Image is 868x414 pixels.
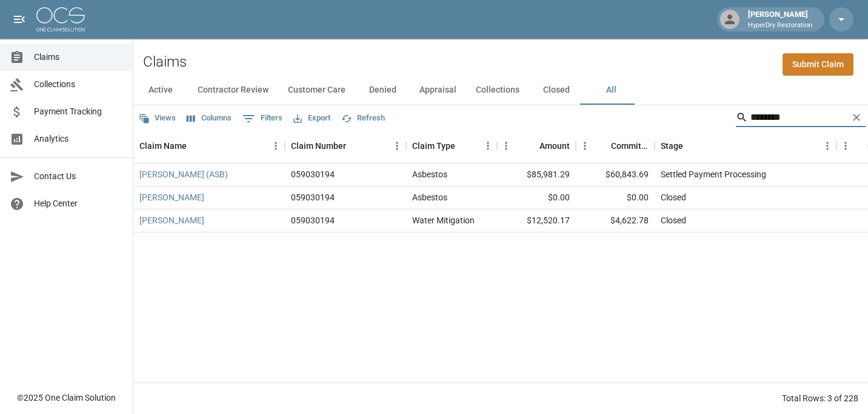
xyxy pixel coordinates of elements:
div: dynamic tabs [133,76,868,105]
button: Collections [466,76,529,105]
span: Claims [34,51,123,64]
div: 059030194 [291,168,335,180]
div: Stage [661,129,683,163]
span: Analytics [34,133,123,145]
button: Active [133,76,188,105]
button: Closed [529,76,584,105]
a: [PERSON_NAME] [139,214,204,226]
span: Collections [34,78,123,91]
button: Sort [455,137,472,154]
a: [PERSON_NAME] [139,191,204,203]
div: $0.00 [497,186,576,209]
button: Views [136,109,179,128]
button: Select columns [184,109,235,128]
div: Committed Amount [576,129,655,163]
div: Amount [539,129,570,163]
div: Asbestos [412,168,447,180]
span: Payment Tracking [34,105,123,118]
div: Claim Type [412,129,455,163]
div: Amount [497,129,576,163]
span: Help Center [34,197,123,210]
button: Clear [847,108,866,126]
button: Export [290,109,333,128]
button: Sort [594,137,611,154]
button: Show filters [239,109,285,128]
div: Asbestos [412,191,447,203]
div: $12,520.17 [497,209,576,232]
div: Claim Number [285,129,406,163]
button: Contractor Review [188,76,278,105]
button: Appraisal [410,76,466,105]
button: All [584,76,638,105]
button: Denied [355,76,410,105]
button: open drawer [7,7,32,31]
div: Settled Payment Processing [661,168,766,180]
div: Closed [661,214,686,226]
button: Menu [818,137,836,155]
div: Claim Type [406,129,497,163]
div: $60,843.69 [576,163,655,186]
div: Total Rows: 3 of 228 [782,392,858,404]
div: Water Mitigation [412,214,475,226]
div: Claim Number [291,129,346,163]
div: [PERSON_NAME] [743,8,817,30]
button: Sort [683,137,700,154]
div: Stage [655,129,836,163]
div: © 2025 One Claim Solution [17,392,116,404]
a: [PERSON_NAME] (ASB) [139,168,228,180]
div: Claim Name [139,129,187,163]
div: Closed [661,191,686,203]
h2: Claims [143,53,187,71]
div: Claim Name [133,129,285,163]
div: Committed Amount [611,129,649,163]
button: Sort [187,137,204,154]
p: HyperDry Restoration [748,21,812,31]
div: $0.00 [576,186,655,209]
div: $85,981.29 [497,163,576,186]
button: Sort [346,137,363,154]
div: $4,622.78 [576,209,655,232]
button: Menu [836,137,855,155]
div: 059030194 [291,191,335,203]
button: Menu [497,137,515,155]
div: 059030194 [291,214,335,226]
img: ocs-logo-white-transparent.png [36,7,85,31]
a: Submit Claim [783,53,853,76]
button: Sort [522,137,539,154]
div: Search [736,108,866,130]
span: Contact Us [34,170,123,183]
button: Menu [267,137,285,155]
button: Menu [388,137,406,155]
button: Menu [479,137,497,155]
button: Menu [576,137,594,155]
button: Refresh [338,109,388,128]
button: Customer Care [278,76,355,105]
